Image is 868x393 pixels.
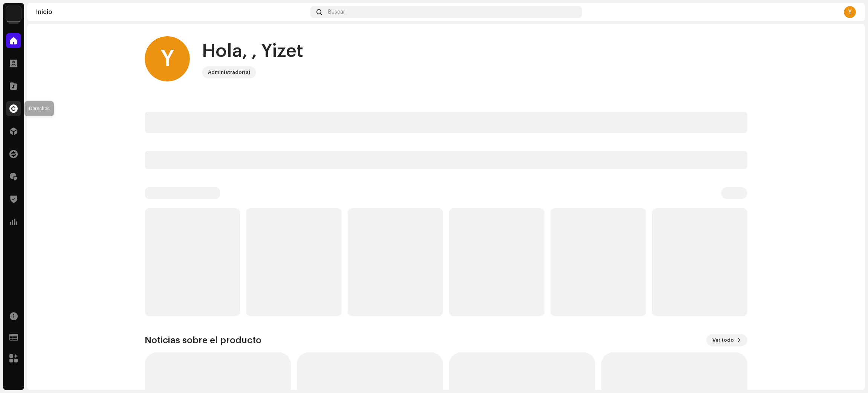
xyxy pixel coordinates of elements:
div: Inicio [36,9,307,15]
span: Ver todo [712,333,734,348]
div: Y [844,6,856,18]
img: 48257be4-38e1-423f-bf03-81300282f8d9 [6,6,21,21]
button: Ver todo [706,334,747,346]
div: Y [145,36,190,81]
div: Administrador(a) [208,68,250,77]
h3: Noticias sobre el producto [145,334,261,346]
span: Buscar [328,9,345,15]
div: Hola, , Yizet [202,39,303,63]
